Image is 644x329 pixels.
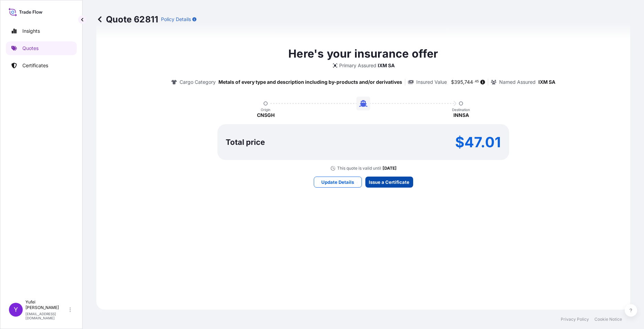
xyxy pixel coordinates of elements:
a: Certificates [6,59,77,72]
p: Here's your insurance offer [288,46,438,62]
p: Insured Value [416,79,447,86]
p: IXM SA [538,79,555,86]
p: Update Details [321,179,354,186]
p: Named Assured [499,79,536,86]
button: Issue a Certificate [365,177,413,188]
p: [EMAIL_ADDRESS][DOMAIN_NAME] [25,312,68,320]
p: Origin [261,108,270,112]
span: $ [451,80,454,84]
p: Certificates [22,62,48,69]
span: Y [14,306,18,313]
span: 395 [454,80,463,84]
p: Primary Assured [339,62,376,69]
p: Quotes [22,45,39,52]
p: Yufei [PERSON_NAME] [25,299,68,310]
span: 744 [464,80,473,84]
a: Privacy Policy [561,317,589,322]
span: . [473,80,474,83]
span: , [463,80,464,84]
p: Metals of every type and description including by-products and/or derivatives [218,79,402,86]
p: INNSA [453,112,469,119]
span: 45 [475,80,479,83]
p: $47.01 [455,137,501,148]
a: Quotes [6,41,77,55]
p: Policy Details [161,16,191,23]
p: Quote 62811 [96,14,158,25]
p: Destination [452,108,470,112]
p: Insights [22,28,40,34]
p: [DATE] [383,166,397,171]
a: Insights [6,24,77,38]
p: IXM SA [378,62,395,69]
a: Cookie Notice [594,317,622,322]
p: Issue a Certificate [369,179,409,186]
p: CNSGH [257,112,275,119]
p: Total price [226,139,265,146]
button: Update Details [314,177,362,188]
p: This quote is valid until [337,166,381,171]
p: Cargo Category [180,79,216,86]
